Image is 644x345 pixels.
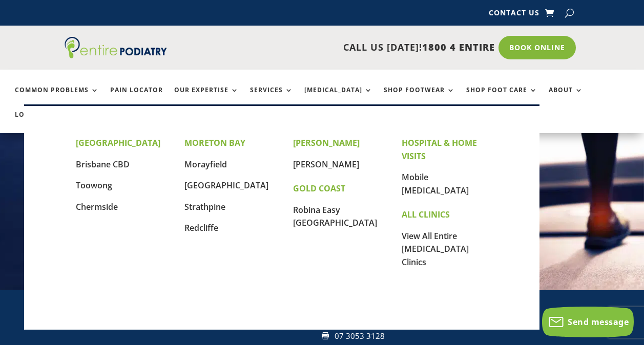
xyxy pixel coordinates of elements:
a: Common Problems [15,87,99,109]
a: Strathpine [184,201,225,212]
a: Pain Locator [110,87,163,109]
a: Chermside [76,201,118,212]
a: Shop Foot Care [466,87,537,109]
a: [MEDICAL_DATA] [304,87,372,109]
a: Brisbane CBD [76,159,130,170]
span: Send message [568,316,629,328]
p: CALL US [DATE]! [180,41,495,54]
a: Book Online [498,36,576,59]
a: Our Expertise [174,87,239,109]
a: Locations [15,111,66,133]
a: Robina Easy [GEOGRAPHIC_DATA] [293,204,377,229]
strong: GOLD COAST [293,183,345,194]
a: Morayfield [184,159,227,170]
button: Send message [542,307,634,337]
a: [GEOGRAPHIC_DATA] [184,180,268,191]
a: Toowong [76,180,112,191]
a: Entire Podiatry [65,50,167,60]
strong: ALL CLINICS [402,209,450,220]
strong: MORETON BAY [184,137,245,148]
span:  [322,332,329,339]
strong: HOSPITAL & HOME VISITS [402,137,477,162]
a: Mobile [MEDICAL_DATA] [402,171,469,196]
a: Contact Us [489,9,539,20]
a: View All Entire [MEDICAL_DATA] Clinics [402,230,469,268]
div: 07 3053 3128 [335,330,443,343]
a: Redcliffe [184,222,218,233]
a: About [549,87,583,109]
a: [PERSON_NAME] [293,159,359,170]
a: Shop Footwear [384,87,455,109]
strong: [PERSON_NAME] [293,137,360,148]
img: logo (1) [65,37,167,58]
strong: [GEOGRAPHIC_DATA] [76,137,160,148]
span: 1800 4 ENTIRE [422,41,495,53]
a: Services [250,87,293,109]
